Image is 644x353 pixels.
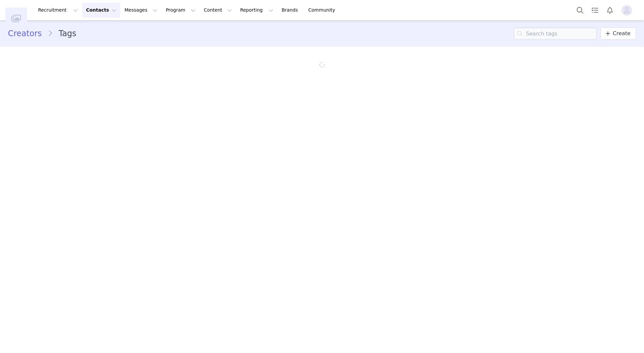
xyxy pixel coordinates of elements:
[162,3,199,18] button: Program
[588,3,602,18] a: Tasks
[8,28,48,39] a: Creators
[623,5,630,16] div: avatar
[121,3,161,18] button: Messages
[278,3,304,18] a: Brands
[601,28,636,39] a: Create
[514,28,597,39] input: Search tags
[613,30,630,37] span: Create
[573,3,587,18] button: Search
[200,3,236,18] button: Content
[304,3,342,18] a: Community
[617,5,639,16] button: Profile
[82,3,120,18] button: Contacts
[34,3,82,18] button: Recruitment
[236,3,277,18] button: Reporting
[603,3,617,18] button: Notifications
